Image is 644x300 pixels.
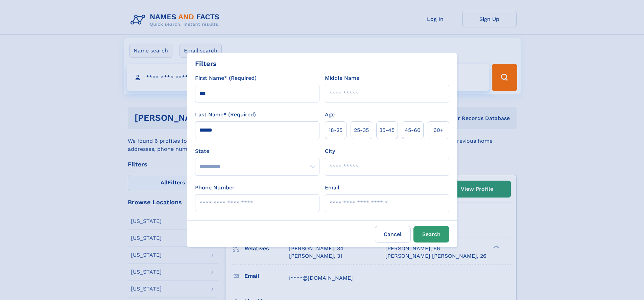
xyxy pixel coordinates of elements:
[195,74,257,82] label: First Name* (Required)
[195,147,319,155] label: State
[195,111,256,119] label: Last Name* (Required)
[433,126,444,134] span: 60+
[413,226,449,243] button: Search
[325,184,339,192] label: Email
[354,126,369,134] span: 25‑35
[329,126,342,134] span: 18‑25
[405,126,421,134] span: 45‑60
[325,147,335,155] label: City
[325,74,359,82] label: Middle Name
[379,126,395,134] span: 35‑45
[195,184,235,192] label: Phone Number
[325,111,335,119] label: Age
[195,59,217,69] div: Filters
[375,226,411,243] label: Cancel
